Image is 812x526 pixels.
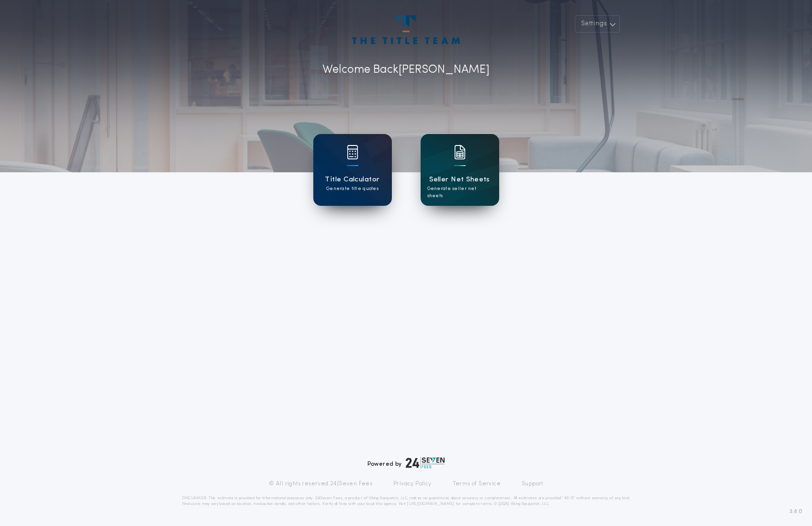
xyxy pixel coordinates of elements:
img: card icon [347,145,358,159]
div: Powered by [367,457,445,469]
p: Generate seller net sheets [427,185,492,200]
a: [URL][DOMAIN_NAME] [407,502,454,506]
a: Privacy Policy [393,480,432,488]
span: 3.8.0 [789,507,802,516]
h1: Seller Net Sheets [429,174,490,185]
img: logo [406,457,445,469]
a: Terms of Service [453,480,501,488]
a: Support [522,480,543,488]
p: DISCLAIMER: This estimate is provided for informational purposes only. 24|Seven Fees, a product o... [182,495,630,507]
a: card iconSeller Net SheetsGenerate seller net sheets [421,134,499,206]
p: Generate title quotes [326,185,378,192]
a: card iconTitle CalculatorGenerate title quotes [313,134,392,206]
p: Welcome Back [PERSON_NAME] [322,61,490,78]
img: card icon [454,145,466,159]
button: Settings [575,15,620,33]
img: account-logo [352,15,459,44]
p: © All rights reserved. 24|Seven Fees [269,480,372,488]
h1: Title Calculator [325,174,379,185]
